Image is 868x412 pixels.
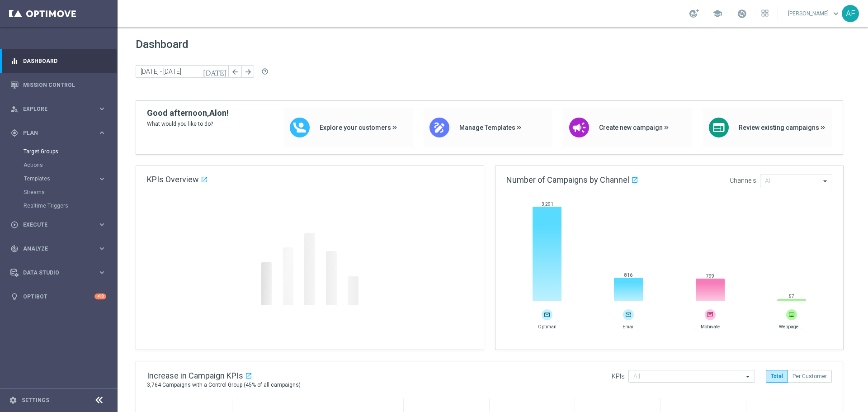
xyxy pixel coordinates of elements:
[10,221,98,229] div: Execute
[10,105,19,113] i: person_search
[98,268,106,277] i: keyboard_arrow_right
[10,81,107,89] button: Mission Control
[842,5,859,22] div: AF
[10,293,19,301] i: lightbulb
[9,396,17,404] i: settings
[24,176,89,181] span: Templates
[10,245,19,253] i: track_changes
[10,129,107,137] button: gps_fixed Plan keyboard_arrow_right
[23,49,106,73] a: Dashboard
[98,220,106,229] i: keyboard_arrow_right
[24,199,117,213] div: Realtime Triggers
[24,175,107,182] button: Templates keyboard_arrow_right
[23,130,98,136] span: Plan
[10,284,106,308] div: Optibot
[10,73,106,97] div: Mission Control
[24,172,117,185] div: Templates
[23,106,98,112] span: Explore
[10,105,98,113] div: Explore
[24,202,94,209] a: Realtime Triggers
[10,221,19,229] i: play_circle_outline
[98,104,106,113] i: keyboard_arrow_right
[24,185,117,199] div: Streams
[23,284,94,308] a: Optibot
[23,73,106,97] a: Mission Control
[98,128,106,137] i: keyboard_arrow_right
[94,294,106,299] div: +10
[10,129,98,137] div: Plan
[24,176,98,181] div: Templates
[24,148,94,155] a: Target Groups
[10,129,19,137] i: gps_fixed
[10,293,107,300] button: lightbulb Optibot +10
[24,161,94,169] a: Actions
[23,246,98,251] span: Analyze
[10,49,106,73] div: Dashboard
[23,222,98,227] span: Execute
[712,9,722,19] span: school
[10,57,107,65] button: equalizer Dashboard
[22,398,49,403] a: Settings
[10,269,107,276] button: Data Studio keyboard_arrow_right
[23,270,98,275] span: Data Studio
[10,57,19,65] i: equalizer
[24,189,94,196] a: Streams
[24,145,117,158] div: Target Groups
[10,269,98,277] div: Data Studio
[10,221,107,228] button: play_circle_outline Execute keyboard_arrow_right
[831,9,841,19] span: keyboard_arrow_down
[10,245,107,252] button: track_changes Analyze keyboard_arrow_right
[98,244,106,253] i: keyboard_arrow_right
[98,175,106,183] i: keyboard_arrow_right
[24,158,117,172] div: Actions
[10,105,107,113] button: person_search Explore keyboard_arrow_right
[10,245,98,253] div: Analyze
[787,7,842,20] a: [PERSON_NAME]keyboard_arrow_down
